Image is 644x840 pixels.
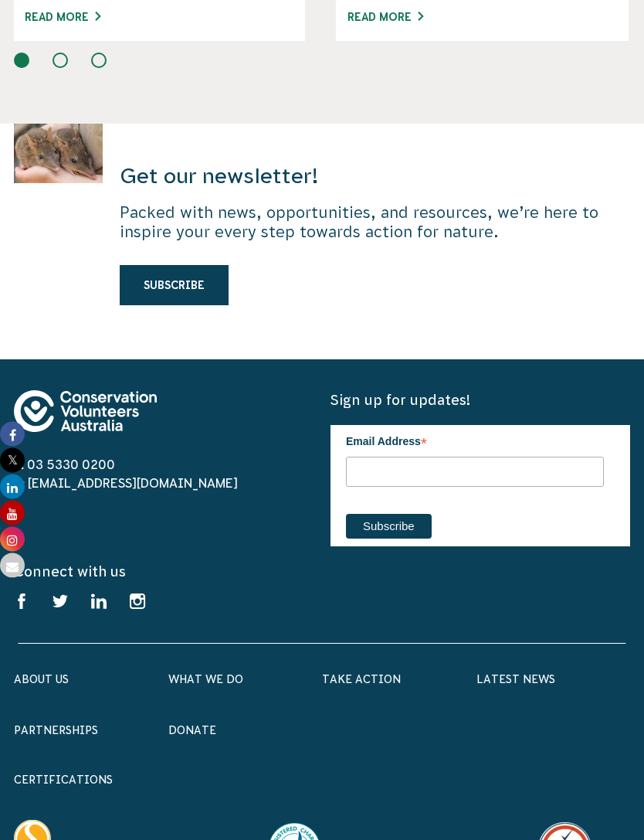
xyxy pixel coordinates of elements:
[330,391,630,410] h5: Sign up for updates!
[14,477,238,491] a: E: [EMAIL_ADDRESS][DOMAIN_NAME]
[14,563,630,582] h5: Connect with us
[120,204,630,243] p: Packed with news, opportunities, and resources, we’re here to inspire your every step towards act...
[168,674,243,686] a: What We Do
[120,266,229,306] a: Subscribe
[120,163,630,190] h2: Get our newsletter!
[14,458,115,472] a: P: 03 5330 0200
[347,12,423,24] a: Read More
[14,725,98,737] a: Partnerships
[346,515,432,539] input: Subscribe
[14,674,69,686] a: About Us
[14,771,630,790] p: certifications
[14,391,157,433] img: logo-footer.svg
[322,674,401,686] a: Take Action
[476,674,555,686] a: Latest News
[168,725,216,737] a: Donate
[346,426,604,455] label: Email Address
[25,12,100,24] a: Read More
